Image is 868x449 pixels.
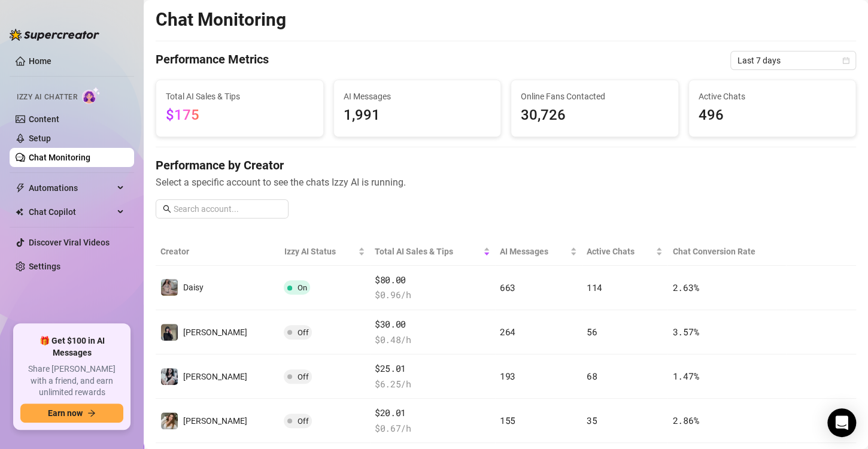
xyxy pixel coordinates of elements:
span: $ 0.48 /h [375,333,490,347]
span: $ 0.96 /h [375,288,490,302]
img: AI Chatter [82,87,101,104]
span: 114 [587,281,602,293]
span: Select a specific account to see the chats Izzy AI is running. [156,175,856,190]
span: 193 [500,370,515,382]
a: Content [29,114,59,124]
span: AI Messages [344,90,491,103]
span: 496 [699,104,846,127]
a: Settings [29,262,60,271]
a: Chat Monitoring [29,153,90,162]
a: Discover Viral Videos [29,238,110,247]
span: $ 6.25 /h [375,377,490,392]
span: $20.01 [375,406,490,420]
span: 2.63 % [672,281,699,293]
span: [PERSON_NAME] [183,327,247,337]
span: Off [297,328,308,337]
span: Active Chats [587,245,654,258]
span: Automations [29,178,114,198]
span: 35 [587,414,597,426]
span: Daisy [183,283,204,292]
h4: Performance Metrics [156,51,269,70]
span: [PERSON_NAME] [183,416,247,426]
img: Chat Copilot [16,208,23,216]
span: $ 0.67 /h [375,421,490,436]
span: $80.00 [375,273,490,287]
h2: Chat Monitoring [156,8,286,31]
span: 1,991 [344,104,491,127]
span: 663 [500,281,515,293]
span: 🎁 Get $100 in AI Messages [20,335,123,359]
span: AI Messages [500,245,567,258]
span: Chat Copilot [29,202,114,222]
span: Online Fans Contacted [521,90,669,103]
span: Off [297,372,308,381]
th: Total AI Sales & Tips [370,238,495,266]
span: thunderbolt [16,183,25,193]
span: Izzy AI Chatter [17,92,77,103]
span: Total AI Sales & Tips [166,90,314,103]
span: 56 [587,326,597,338]
span: Izzy AI Status [284,245,355,258]
span: 30,726 [521,104,669,127]
span: Total AI Sales & Tips [375,245,481,258]
span: 3.57 % [672,326,699,338]
span: Active Chats [699,90,846,103]
th: Active Chats [582,238,668,266]
button: Earn nowarrow-right [20,404,123,423]
span: 68 [587,370,597,382]
h4: Performance by Creator [156,157,856,174]
img: Daisy [161,279,178,296]
div: Open Intercom Messenger [827,408,856,437]
a: Setup [29,134,51,143]
span: $25.01 [375,362,490,376]
span: [PERSON_NAME] [183,372,247,381]
span: 264 [500,326,515,338]
span: 1.47 % [672,370,699,382]
span: calendar [842,57,849,64]
th: Chat Conversion Rate [667,238,786,266]
span: arrow-right [87,409,96,417]
img: logo-BBDzfeDw.svg [10,29,99,41]
span: $30.00 [375,317,490,332]
span: Earn now [48,408,83,418]
span: Last 7 days [738,51,849,69]
span: $175 [166,107,199,123]
input: Search account... [174,202,281,216]
span: Off [297,417,308,426]
th: Creator [156,238,279,266]
a: Home [29,56,51,66]
th: AI Messages [495,238,582,266]
span: 2.86 % [672,414,699,426]
img: Anna [161,324,178,341]
img: Paige [161,412,178,429]
span: search [163,205,171,213]
img: Sadie [161,368,178,385]
span: 155 [500,414,515,426]
th: Izzy AI Status [279,238,369,266]
span: Share [PERSON_NAME] with a friend, and earn unlimited rewards [20,363,123,399]
span: On [297,283,306,292]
